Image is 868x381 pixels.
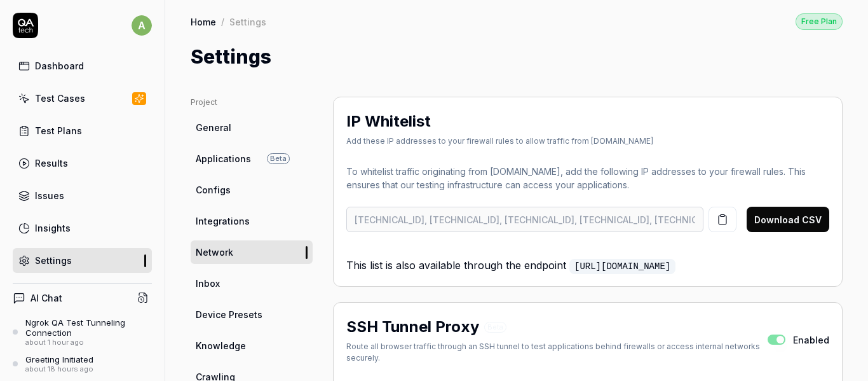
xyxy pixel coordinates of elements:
[25,317,152,338] div: Ngrok QA Test Tunneling Connection
[346,110,431,133] h2: IP Whitelist
[13,53,152,78] a: Dashboard
[196,152,251,165] span: Applications
[191,43,271,71] h1: Settings
[484,322,506,333] span: Beta
[13,248,152,273] a: Settings
[35,59,84,73] div: Dashboard
[132,15,152,36] span: a
[25,365,93,374] div: about 18 hours ago
[13,151,152,176] a: Results
[709,207,736,232] button: Copy
[191,15,216,28] a: Home
[196,121,231,134] span: General
[569,259,675,274] a: [URL][DOMAIN_NAME]
[13,317,152,347] a: Ngrok QA Test Tunneling Connectionabout 1 hour ago
[221,15,224,28] div: /
[191,303,313,326] a: Device Presets
[191,116,313,139] a: General
[191,97,313,108] div: Project
[191,209,313,233] a: Integrations
[793,333,829,347] span: Enabled
[196,183,231,197] span: Configs
[346,315,479,338] h2: SSH Tunnel Proxy
[35,124,82,137] div: Test Plans
[35,254,72,267] div: Settings
[346,341,768,364] div: Route all browser traffic through an SSH tunnel to test applications behind firewalls or access i...
[191,272,313,295] a: Inbox
[191,178,313,202] a: Configs
[229,15,266,28] div: Settings
[35,92,85,105] div: Test Cases
[196,308,262,321] span: Device Presets
[196,214,250,228] span: Integrations
[267,153,290,164] span: Beta
[35,156,68,170] div: Results
[191,147,313,170] a: ApplicationsBeta
[191,240,313,264] a: Network
[31,291,62,305] h4: AI Chat
[13,118,152,143] a: Test Plans
[796,13,843,30] button: Free Plan
[25,338,152,347] div: about 1 hour ago
[346,135,653,147] div: Add these IP addresses to your firewall rules to allow traffic from [DOMAIN_NAME]
[13,354,152,373] a: Greeting Initiatedabout 18 hours ago
[196,246,233,259] span: Network
[13,183,152,208] a: Issues
[346,247,829,274] p: This list is also available through the endpoint
[13,86,152,111] a: Test Cases
[796,13,843,30] div: Free Plan
[25,354,93,364] div: Greeting Initiated
[13,216,152,240] a: Insights
[191,334,313,357] a: Knowledge
[196,339,246,352] span: Knowledge
[196,277,220,290] span: Inbox
[346,165,829,191] p: To whitelist traffic originating from [DOMAIN_NAME], add the following IP addresses to your firew...
[132,13,152,38] button: a
[35,221,71,235] div: Insights
[35,189,64,202] div: Issues
[747,207,829,232] button: Download CSV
